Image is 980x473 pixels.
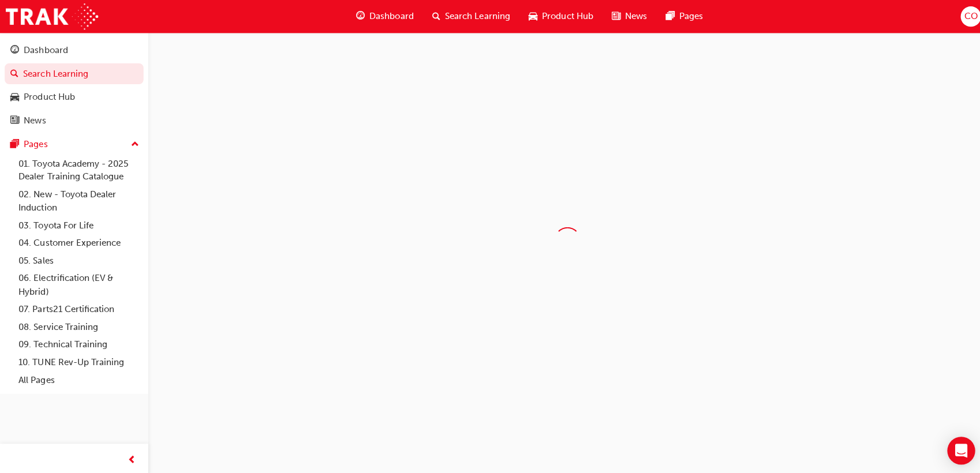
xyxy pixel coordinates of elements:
[599,5,652,28] a: news-iconNews
[429,9,437,24] span: search-icon
[538,10,589,23] span: Product Hub
[525,9,534,24] span: car-icon
[14,333,143,351] a: 09. Technical Training
[367,10,411,23] span: Dashboard
[14,215,143,233] a: 03. Toyota For Life
[621,10,643,23] span: News
[941,434,968,461] div: Open Intercom Messenger
[420,5,516,28] a: search-iconSearch Learning
[661,9,670,24] span: pages-icon
[10,115,19,126] span: news-icon
[127,450,136,464] span: prev-icon
[24,90,74,103] div: Product Hub
[5,86,143,107] a: Product Hub
[5,63,143,84] a: Search Learning
[14,298,143,316] a: 07. Parts21 Certification
[954,6,974,27] button: CO
[675,10,698,23] span: Pages
[10,92,19,102] span: car-icon
[957,10,971,23] span: CO
[5,133,143,154] button: Pages
[10,69,18,79] span: search-icon
[14,250,143,268] a: 05. Sales
[608,9,616,24] span: news-icon
[354,9,362,24] span: guage-icon
[5,110,143,131] a: News
[652,5,708,28] a: pages-iconPages
[14,351,143,369] a: 10. TUNE Rev-Up Training
[24,114,46,127] div: News
[5,39,143,61] a: Dashboard
[5,37,143,133] button: DashboardSearch LearningProduct HubNews
[14,268,143,298] a: 06. Electrification (EV & Hybrid)
[14,185,143,215] a: 02. New - Toyota Dealer Induction
[14,316,143,334] a: 08. Service Training
[442,10,507,23] span: Search Learning
[10,138,19,149] span: pages-icon
[14,232,143,250] a: 04. Customer Experience
[24,137,47,150] div: Pages
[10,45,19,55] span: guage-icon
[14,154,143,185] a: 01. Toyota Academy - 2025 Dealer Training Catalogue
[130,136,138,151] span: up-icon
[14,369,143,386] a: All Pages
[6,3,98,29] img: Trak
[516,5,599,28] a: car-iconProduct Hub
[345,5,420,28] a: guage-iconDashboard
[24,43,68,57] div: Dashboard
